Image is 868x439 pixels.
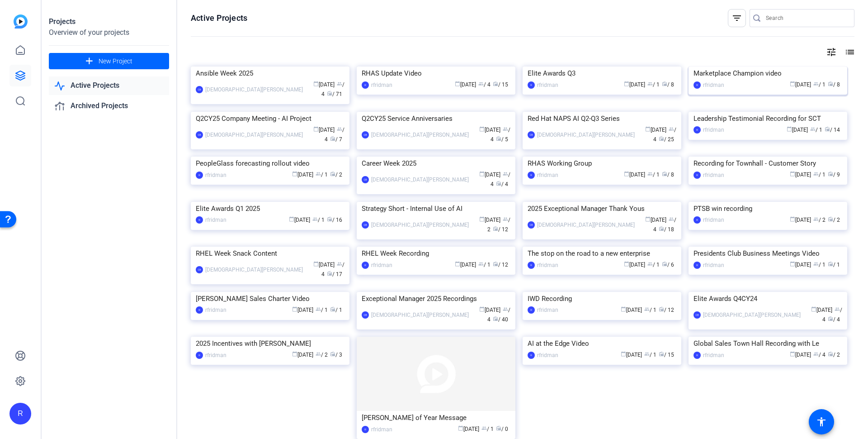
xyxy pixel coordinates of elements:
[828,262,840,268] span: / 1
[362,67,510,80] div: RHAS Update Video
[835,306,840,312] span: group
[813,171,819,177] span: group
[371,220,469,229] div: [DEMOGRAPHIC_DATA][PERSON_NAME]
[481,425,487,431] span: group
[813,351,819,357] span: group
[313,81,319,86] span: calendar_today
[645,217,666,223] span: [DATE]
[99,57,132,66] span: New Project
[703,215,724,224] div: rfridman
[693,172,701,179] div: R
[790,172,811,178] span: [DATE]
[496,136,501,141] span: radio
[371,425,392,434] div: rfridman
[493,81,498,86] span: radio
[822,307,842,323] span: / 4
[844,47,854,57] mat-icon: list
[647,262,660,268] span: / 1
[662,171,667,177] span: radio
[790,351,795,357] span: calendar_today
[813,261,819,267] span: group
[693,352,701,359] div: R
[647,172,660,178] span: / 1
[371,130,469,139] div: [DEMOGRAPHIC_DATA][PERSON_NAME]
[503,171,508,177] span: group
[703,310,801,320] div: [DEMOGRAPHIC_DATA][PERSON_NAME]
[196,292,344,305] div: [PERSON_NAME] Sales Charter Video
[455,81,460,86] span: calendar_today
[493,316,508,323] span: / 40
[49,16,169,27] div: Projects
[479,217,500,223] span: [DATE]
[528,221,535,229] div: CB
[790,261,795,267] span: calendar_today
[828,352,840,358] span: / 2
[528,157,676,170] div: RHAS Working Group
[790,216,795,222] span: calendar_today
[289,216,294,222] span: calendar_today
[662,261,667,267] span: radio
[537,261,558,270] div: rfridman
[313,127,335,133] span: [DATE]
[496,181,508,187] span: / 4
[362,247,510,260] div: RHEL Week Recording
[205,130,303,139] div: [DEMOGRAPHIC_DATA][PERSON_NAME]
[537,171,558,180] div: rfridman
[196,337,344,350] div: 2025 Incentives with [PERSON_NAME]
[479,127,500,133] span: [DATE]
[196,352,203,359] div: R
[205,171,226,180] div: rfridman
[644,306,650,312] span: group
[810,126,816,132] span: group
[362,311,369,319] div: CB
[316,171,321,177] span: group
[362,221,369,229] div: CB
[337,81,342,86] span: group
[289,217,310,223] span: [DATE]
[313,262,335,268] span: [DATE]
[478,81,491,88] span: / 4
[790,262,811,268] span: [DATE]
[362,157,510,170] div: Career Week 2025
[811,306,816,312] span: calendar_today
[813,172,826,178] span: / 1
[528,292,676,305] div: IWD Recording
[362,81,369,89] div: R
[528,262,535,269] div: R
[645,216,651,222] span: calendar_today
[693,157,842,170] div: Recording for Townhall - Customer Story
[662,172,674,178] span: / 8
[644,351,650,357] span: group
[479,126,485,132] span: calendar_today
[537,220,635,229] div: [DEMOGRAPHIC_DATA][PERSON_NAME]
[205,305,226,315] div: rfridman
[644,307,656,313] span: / 1
[766,13,847,24] input: Search
[503,216,508,222] span: group
[479,306,485,312] span: calendar_today
[49,76,169,95] a: Active Projects
[790,81,795,86] span: calendar_today
[816,416,827,427] mat-icon: accessibility
[196,157,344,170] div: PeopleGlass forecasting rollout video
[624,261,629,267] span: calendar_today
[337,261,342,267] span: group
[659,226,674,233] span: / 18
[371,175,469,184] div: [DEMOGRAPHIC_DATA][PERSON_NAME]
[528,202,676,215] div: 2025 Exceptional Manager Thank Yous
[316,307,328,313] span: / 1
[528,306,535,314] div: R
[731,13,742,24] mat-icon: filter_list
[327,216,332,222] span: radio
[624,171,629,177] span: calendar_today
[528,67,676,80] div: Elite Awards Q3
[14,14,28,29] img: blue-gradient.svg
[703,171,724,180] div: rfridman
[371,81,392,90] div: rfridman
[478,261,484,267] span: group
[790,352,811,358] span: [DATE]
[828,261,833,267] span: radio
[292,171,297,177] span: calendar_today
[196,86,203,93] div: CB
[528,81,535,89] div: R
